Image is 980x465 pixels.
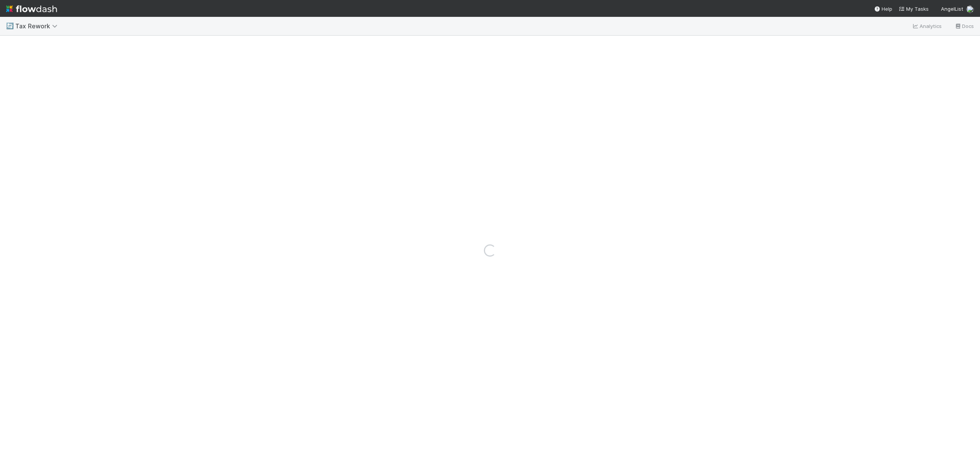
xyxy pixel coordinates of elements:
span: AngelList [941,6,963,12]
span: 🔄 [6,23,14,29]
a: Analytics [912,21,942,31]
div: Help [874,5,892,13]
span: My Tasks [898,6,929,12]
span: Tax Rework [15,22,61,30]
a: My Tasks [898,5,929,13]
a: Docs [954,21,974,31]
img: logo-inverted-e16ddd16eac7371096b0.svg [6,2,57,15]
img: avatar_bc42736a-3f00-4d10-a11d-d22e63cdc729.png [966,5,974,13]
